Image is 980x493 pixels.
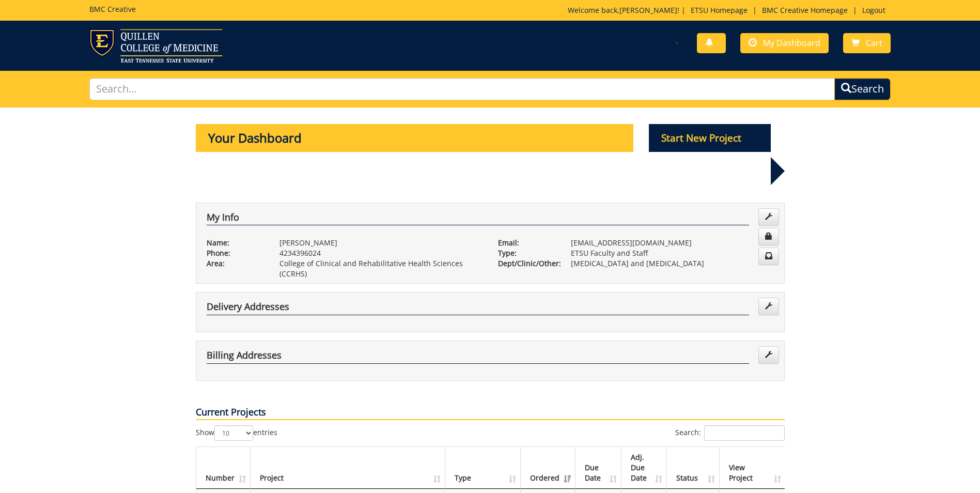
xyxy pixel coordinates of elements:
a: Logout [857,5,891,15]
select: Showentries [214,425,253,441]
label: Search: [675,425,785,441]
th: Type: activate to sort column ascending [445,447,520,489]
p: Area: [207,258,264,269]
p: Name: [207,238,264,248]
button: Search [834,78,891,100]
a: Edit Addresses [758,298,779,315]
span: My Dashboard [763,37,820,49]
img: ETSU logo [89,29,222,63]
h5: BMC Creative [89,5,136,13]
a: Cart [843,33,891,53]
h4: Billing Addresses [207,350,749,364]
p: [PERSON_NAME] [279,238,483,248]
p: Dept/Clinic/Other: [498,258,555,269]
p: Email: [498,238,555,248]
p: [EMAIL_ADDRESS][DOMAIN_NAME] [571,238,774,248]
p: 4234396024 [279,248,483,258]
label: Show entries [196,425,277,441]
a: My Dashboard [740,33,829,53]
p: Current Projects [196,406,785,420]
th: View Project: activate to sort column ascending [720,447,785,489]
a: Edit Info [758,208,779,226]
p: [MEDICAL_DATA] and [MEDICAL_DATA] [571,258,774,269]
input: Search... [89,78,835,100]
a: Edit Addresses [758,346,779,364]
a: Start New Project [649,134,771,144]
input: Search: [704,425,785,441]
p: Phone: [207,248,264,258]
th: Project: activate to sort column ascending [251,447,446,489]
a: ETSU Homepage [686,5,753,15]
p: Start New Project [649,124,771,152]
h4: My Info [207,212,749,226]
p: Type: [498,248,555,258]
a: Change Password [758,228,779,245]
th: Status: activate to sort column ascending [667,447,719,489]
a: BMC Creative Homepage [757,5,853,15]
th: Ordered: activate to sort column ascending [521,447,575,489]
p: Your Dashboard [196,124,634,152]
h4: Delivery Addresses [207,302,749,315]
span: Cart [866,37,882,49]
a: Change Communication Preferences [758,248,779,265]
p: Welcome back, ! | | | [568,5,891,16]
a: [PERSON_NAME] [619,5,677,15]
p: College of Clinical and Rehabilitative Health Sciences (CCRHS) [279,258,483,279]
th: Number: activate to sort column ascending [196,447,251,489]
th: Due Date: activate to sort column ascending [575,447,621,489]
p: ETSU Faculty and Staff [571,248,774,258]
th: Adj. Due Date: activate to sort column ascending [621,447,667,489]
